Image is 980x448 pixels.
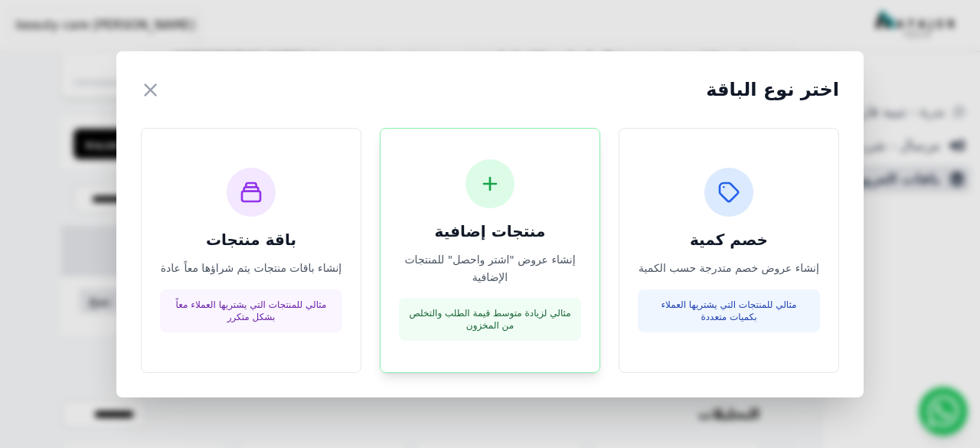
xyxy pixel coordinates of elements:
[160,260,342,277] p: إنشاء باقات منتجات يتم شراؤها معاً عادة
[399,221,581,242] h3: منتجات إضافية
[141,76,160,103] button: ×
[638,260,820,277] p: إنشاء عروض خصم متدرجة حسب الكمية
[160,229,342,250] h3: باقة منتجات
[647,299,811,323] p: مثالي للمنتجات التي يشتريها العملاء بكميات متعددة
[169,299,333,323] p: مثالي للمنتجات التي يشتريها العملاء معاً بشكل متكرر
[399,251,581,286] p: إنشاء عروض "اشتر واحصل" للمنتجات الإضافية
[408,307,572,332] p: مثالي لزيادة متوسط قيمة الطلب والتخلص من المخزون
[638,229,820,250] h3: خصم كمية
[706,77,839,102] h2: اختر نوع الباقة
